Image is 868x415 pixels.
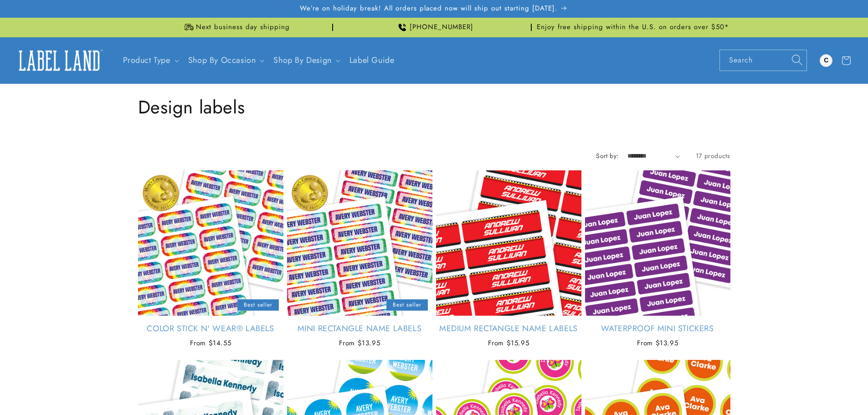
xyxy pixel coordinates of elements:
span: Next business day shipping [196,23,290,32]
a: Color Stick N' Wear® Labels [138,323,283,334]
label: Sort by: [596,151,618,160]
button: Search [787,50,807,70]
span: We’re on holiday break! All orders placed now will ship out starting [DATE]. [300,4,558,13]
summary: Shop By Occasion [183,50,268,71]
summary: Product Type [118,50,183,71]
span: 17 products [696,151,730,160]
span: [PHONE_NUMBER] [410,23,473,32]
a: Label Guide [344,50,400,71]
div: Announcement [337,18,532,37]
a: Mini Rectangle Name Labels [287,323,432,334]
span: Label Guide [349,55,395,66]
span: Enjoy free shipping within the U.S. on orders over $50* [537,23,729,32]
img: Label Land [14,46,105,75]
a: Shop By Design [273,54,331,66]
span: Shop By Occasion [188,55,256,66]
a: Label Land [10,43,108,78]
a: Product Type [123,54,170,66]
h1: Design labels [138,95,730,119]
a: Waterproof Mini Stickers [585,323,730,334]
a: Medium Rectangle Name Labels [436,323,581,334]
summary: Shop By Design [268,50,344,71]
div: Announcement [535,18,730,37]
div: Announcement [138,18,333,37]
